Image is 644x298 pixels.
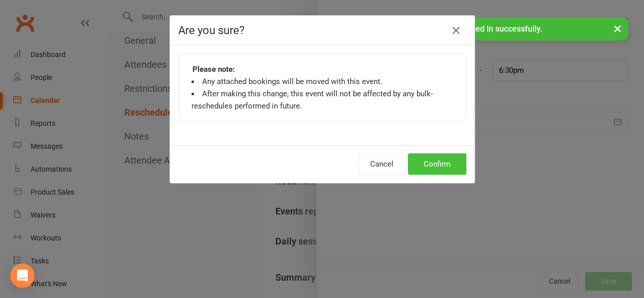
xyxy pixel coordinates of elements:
[448,22,464,39] button: Close
[178,24,466,37] h4: Are you sure?
[408,153,466,175] button: Confirm
[191,88,453,112] li: After making this change, this event will not be affected by any bulk-reschedules performed in fu...
[358,153,405,175] button: Cancel
[10,263,35,288] div: Open Intercom Messenger
[192,63,235,75] strong: Please note:
[191,75,453,88] li: Any attached bookings will be moved with this event.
